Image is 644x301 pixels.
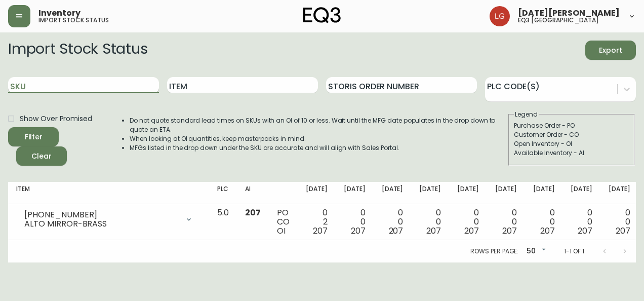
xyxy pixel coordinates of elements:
[616,225,630,237] span: 207
[245,207,261,218] span: 207
[130,143,507,153] li: MFGs listed in the drop down under the SKU are accurate and will align with Sales Portal.
[303,7,341,23] img: logo
[130,116,507,134] li: Do not quote standard lead times on SKUs with an OI of 10 or less. Wait until the MFG date popula...
[464,225,479,237] span: 207
[600,182,638,204] th: [DATE]
[16,146,67,166] button: Clear
[20,114,92,124] span: Show Over Promised
[585,41,636,60] button: Export
[495,208,517,236] div: 0 0
[209,182,237,204] th: PLC
[571,208,592,236] div: 0 0
[130,134,507,143] li: When looking at OI quantities, keep masterpacks in mind.
[578,225,592,237] span: 207
[514,110,539,119] legend: Legend
[8,182,209,204] th: Item
[24,210,179,219] div: [PHONE_NUMBER]
[24,150,59,163] span: Clear
[514,139,629,148] div: Open Inventory - OI
[457,208,479,236] div: 0 0
[522,243,548,260] div: 50
[25,131,43,143] div: Filter
[525,182,563,204] th: [DATE]
[209,204,237,240] td: 5.0
[449,182,487,204] th: [DATE]
[313,225,328,237] span: 207
[38,17,109,23] h5: import stock status
[382,208,404,236] div: 0 0
[344,208,366,236] div: 0 0
[419,208,441,236] div: 0 0
[540,225,555,237] span: 207
[470,247,518,256] p: Rows per page:
[609,208,630,236] div: 0 0
[16,208,201,231] div: [PHONE_NUMBER]ALTO MIRROR-BRASS
[518,9,620,17] span: [DATE][PERSON_NAME]
[502,225,517,237] span: 207
[490,6,510,26] img: 2638f148bab13be18035375ceda1d187
[593,44,628,57] span: Export
[336,182,374,204] th: [DATE]
[518,17,599,23] h5: eq3 [GEOGRAPHIC_DATA]
[514,130,629,139] div: Customer Order - CO
[237,182,269,204] th: AI
[277,225,286,237] span: OI
[411,182,449,204] th: [DATE]
[8,127,59,146] button: Filter
[8,41,147,60] h2: Import Stock Status
[533,208,555,236] div: 0 0
[487,182,525,204] th: [DATE]
[24,219,179,229] div: ALTO MIRROR-BRASS
[298,182,336,204] th: [DATE]
[389,225,404,237] span: 207
[351,225,366,237] span: 207
[306,208,328,236] div: 0 2
[38,9,80,17] span: Inventory
[426,225,441,237] span: 207
[564,247,584,256] p: 1-1 of 1
[514,121,629,130] div: Purchase Order - PO
[374,182,412,204] th: [DATE]
[277,208,290,236] div: PO CO
[562,182,600,204] th: [DATE]
[514,148,629,158] div: Available Inventory - AI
